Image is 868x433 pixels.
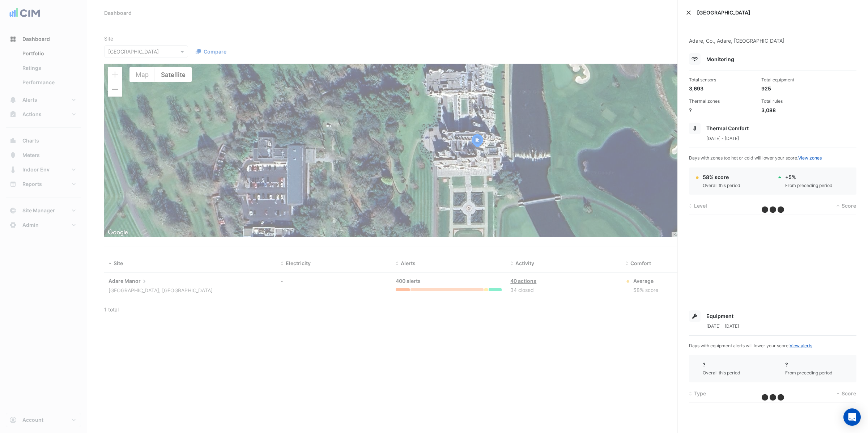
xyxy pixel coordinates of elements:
span: [DATE] - [DATE] [706,136,739,141]
div: Total sensors [689,77,756,83]
div: 3,693 [689,85,756,92]
span: Days with zones too hot or cold will lower your score. [689,155,822,161]
div: From preceding period [785,370,833,376]
div: Thermal zones [689,98,756,105]
div: From preceding period [785,182,833,189]
span: Days with equipment alerts will lower your score. [689,343,812,348]
span: Thermal Comfort [706,125,749,131]
a: View zones [798,155,822,161]
div: + 5% [785,173,833,181]
div: Overall this period [703,182,740,189]
span: [GEOGRAPHIC_DATA] [697,9,859,16]
div: Overall this period [703,370,740,376]
div: ? [785,361,833,368]
div: Total equipment [761,77,828,83]
span: Equipment [706,313,733,319]
a: View alerts [790,343,812,348]
div: ? [703,361,740,368]
span: [DATE] - [DATE] [706,323,739,329]
span: Score [842,203,856,209]
div: Open Intercom Messenger [843,408,861,426]
span: Monitoring [706,56,734,62]
span: Type [694,390,706,396]
div: Adare, Co., Adare, [GEOGRAPHIC_DATA] [689,37,856,53]
div: 925 [761,85,828,92]
div: Total rules [761,98,828,105]
div: 3,088 [761,106,828,114]
span: Score [842,390,856,396]
button: Close [686,10,691,15]
span: Level [694,203,707,209]
div: ? [689,106,756,114]
div: 58% score [703,173,740,181]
